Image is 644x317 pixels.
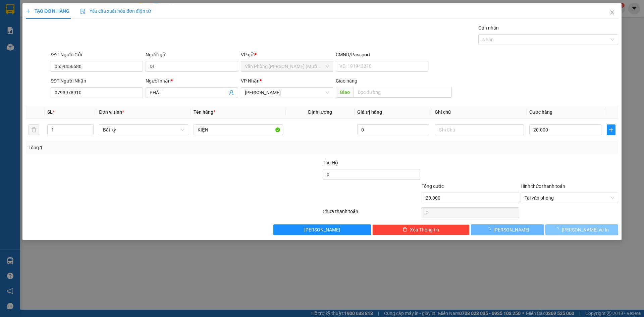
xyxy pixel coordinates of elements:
[432,106,527,119] th: Ghi chú
[607,127,615,133] span: plus
[493,226,529,233] span: [PERSON_NAME]
[51,77,143,85] div: SĐT Người Nhận
[99,109,124,115] span: Đơn vị tính
[26,9,31,13] span: plus
[308,109,332,115] span: Định lượng
[354,87,452,98] input: Dọc đường
[336,51,428,58] div: CMND/Passport
[322,208,421,219] div: Chưa thanh toán
[29,124,39,135] button: delete
[43,10,64,53] b: BIÊN NHẬN GỬI HÀNG
[336,78,357,84] span: Giao hàng
[56,25,92,31] b: [DOMAIN_NAME]
[26,8,69,14] span: TẠO ĐƠN HÀNG
[372,224,470,235] button: deleteXóa Thông tin
[545,224,618,235] button: [PERSON_NAME] và In
[56,32,92,40] li: (c) 2017
[471,224,544,235] button: [PERSON_NAME]
[194,109,215,115] span: Tên hàng
[323,160,338,165] span: Thu Hộ
[146,77,238,85] div: Người nhận
[245,88,329,98] span: Phạm Ngũ Lão
[51,51,143,58] div: SĐT Người Gửi
[8,43,38,75] b: [PERSON_NAME]
[478,25,499,31] label: Gán nhãn
[241,51,333,58] div: VP gửi
[194,124,283,135] input: VD: Bàn, Ghế
[357,109,382,115] span: Giá trị hàng
[273,224,371,235] button: [PERSON_NAME]
[229,90,234,95] span: user-add
[241,78,260,84] span: VP Nhận
[80,9,86,14] img: icon
[435,124,524,135] input: Ghi Chú
[529,109,552,115] span: Cước hàng
[422,183,444,189] span: Tổng cước
[410,226,439,233] span: Xóa Thông tin
[562,226,609,233] span: [PERSON_NAME] và In
[304,226,340,233] span: [PERSON_NAME]
[607,124,615,135] button: plus
[103,125,184,135] span: Bất kỳ
[603,3,622,22] button: Close
[80,8,151,14] span: Yêu cầu xuất hóa đơn điện tử
[245,61,329,71] span: Văn Phòng Trần Phú (Mường Thanh)
[486,227,493,232] span: loading
[73,8,89,24] img: logo.jpg
[609,10,615,15] span: close
[8,8,42,42] img: logo.jpg
[336,87,354,98] span: Giao
[525,193,614,203] span: Tại văn phòng
[357,124,429,135] input: 0
[402,227,407,232] span: delete
[554,227,562,232] span: loading
[146,51,238,58] div: Người gửi
[47,109,53,115] span: SL
[29,144,249,151] div: Tổng: 1
[521,183,565,189] label: Hình thức thanh toán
